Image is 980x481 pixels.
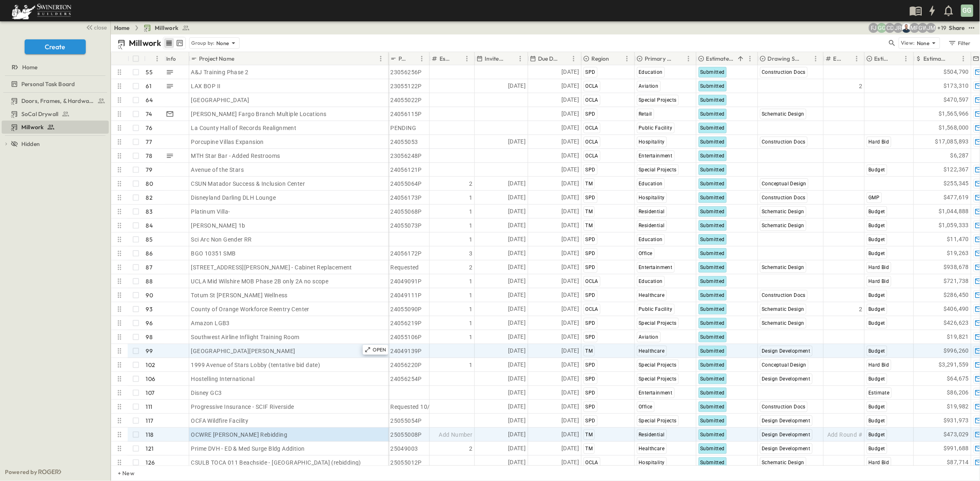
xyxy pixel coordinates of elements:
[885,23,895,33] div: Christopher Detar (christopher.detar@swinerton.com)
[943,81,969,91] span: $173,310
[945,37,973,49] button: Filter
[960,4,974,18] button: GG
[21,80,75,88] span: Personal Task Board
[910,23,920,33] div: Madison Pagdilao (madison.pagdilao@swinerton.com)
[191,152,280,160] span: MTH Star Bar - Added Restrooms
[762,292,806,298] span: Construction Docs
[391,207,422,216] span: 24055068P
[684,54,694,64] button: Menu
[852,54,862,64] button: Menu
[408,54,417,63] button: Sort
[586,251,595,256] span: SPD
[199,55,234,63] p: Project Name
[639,306,673,312] span: Public Facility
[391,180,422,188] span: 24055064P
[236,54,245,63] button: Sort
[943,67,969,77] span: $504,790
[391,82,422,90] span: 23055122P
[391,305,422,313] span: 24055090P
[144,52,165,65] div: #
[2,78,107,90] a: Personal Task Board
[174,38,185,48] button: kanban view
[869,306,885,312] span: Budget
[561,318,579,328] span: [DATE]
[469,263,472,271] span: 2
[639,237,663,242] span: Education
[191,166,244,174] span: Avenue of the Stars
[943,165,969,174] span: $122,367
[164,38,174,48] button: row view
[869,292,885,298] span: Budget
[701,306,725,312] span: Submitted
[21,123,44,131] span: Millwork
[639,223,665,228] span: Residential
[25,39,86,54] button: Create
[959,54,969,64] button: Menu
[2,62,107,73] a: Home
[508,137,526,146] span: [DATE]
[639,264,673,270] span: Entertainment
[398,55,406,63] p: P-Code
[939,109,969,119] span: $1,565,966
[469,221,472,230] span: 1
[586,111,595,117] span: SPD
[508,235,526,244] span: [DATE]
[943,318,969,328] span: $426,623
[939,221,969,230] span: $1,059,333
[191,96,250,104] span: [GEOGRAPHIC_DATA]
[893,23,903,33] div: Joshua Russell (joshua.russell@swinerton.com)
[191,291,288,299] span: Totum St [PERSON_NAME] Wellness
[391,166,422,174] span: 24056121P
[947,248,969,258] span: $19,263
[2,95,107,107] a: Doors, Frames, & Hardware
[843,54,852,63] button: Sort
[926,23,936,33] div: Jonathan M. Hansen (johansen@swinerton.com)
[508,332,526,342] span: [DATE]
[469,235,472,244] span: 1
[762,195,806,201] span: Construction Docs
[701,292,725,298] span: Submitted
[639,251,653,256] span: Office
[639,125,673,131] span: Public Facility
[701,209,725,214] span: Submitted
[191,249,236,258] span: BGO 10351 SMB
[591,55,609,63] p: Region
[2,108,107,120] a: SoCal Drywall
[561,235,579,244] span: [DATE]
[146,194,153,202] p: 82
[935,137,969,146] span: $17,085,893
[561,151,579,160] span: [DATE]
[391,319,422,327] span: 24056219P
[146,333,153,341] p: 98
[943,276,969,286] span: $721,738
[391,333,422,341] span: 24055106P
[391,194,422,202] span: 24056173P
[508,304,526,314] span: [DATE]
[391,277,422,285] span: 24049091P
[701,139,725,145] span: Submitted
[967,23,977,33] button: test
[561,304,579,314] span: [DATE]
[561,137,579,146] span: [DATE]
[391,249,422,258] span: 24056172P
[146,305,153,313] p: 93
[155,24,179,32] span: Millwork
[2,94,109,107] div: Doors, Frames, & Hardwaretest
[508,221,526,230] span: [DATE]
[82,21,109,33] button: close
[586,278,599,284] span: OCLA
[833,55,841,63] p: Estimate Round
[191,319,230,327] span: Amazon LGB3
[391,110,422,118] span: 24056115P
[901,54,911,64] button: Menu
[701,334,725,340] span: Submitted
[152,54,162,64] button: Menu
[508,346,526,356] span: [DATE]
[869,237,885,242] span: Budget
[146,96,153,104] p: 64
[701,195,725,201] span: Submitted
[586,139,599,145] span: OCLA
[22,63,38,71] span: Home
[515,54,525,64] button: Menu
[586,264,595,270] span: SPD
